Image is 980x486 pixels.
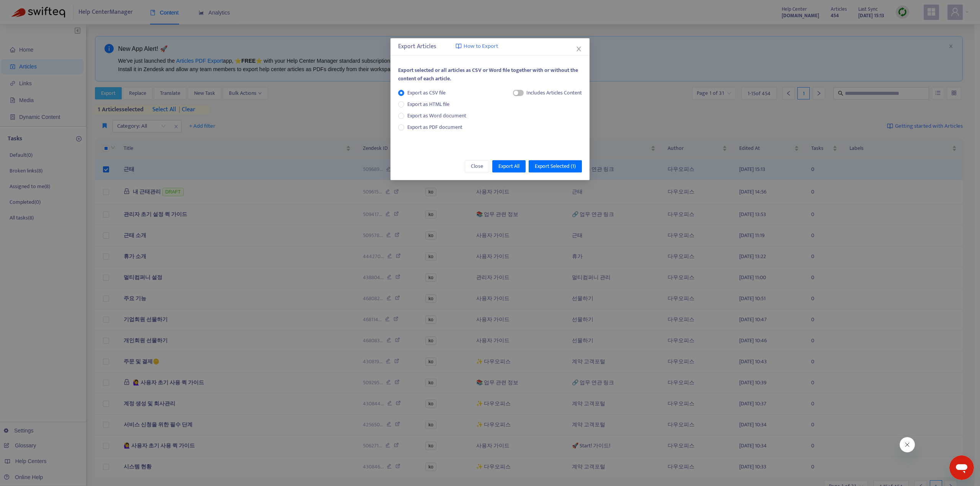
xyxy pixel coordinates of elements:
span: Export Selected ( 1 ) [535,162,576,171]
span: How to Export [464,42,498,51]
button: Close [465,160,489,172]
span: Export as CSV file [404,89,449,97]
button: Export All [492,160,526,172]
div: Includes Articles Content [526,89,582,97]
img: image-link [456,43,462,49]
iframe: Close message [900,437,915,452]
span: Hi. Need any help? [5,5,55,11]
button: Export Selected (1) [529,160,582,172]
span: Export All [498,162,519,171]
span: Export as PDF document [407,123,462,132]
span: Close [471,162,483,171]
span: Export as Word document [404,112,469,120]
a: How to Export [456,42,498,51]
span: Export selected or all articles as CSV or Word file together with or without the content of each ... [398,66,578,83]
button: Close [575,45,583,53]
span: close [576,46,582,52]
iframe: Button to launch messaging window [949,455,974,480]
span: Export as HTML file [404,100,452,109]
div: Export Articles [398,42,582,51]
